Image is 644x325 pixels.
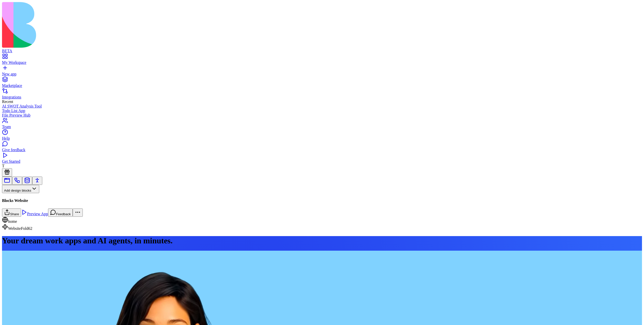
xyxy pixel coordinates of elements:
[2,208,21,217] button: Share
[8,226,32,231] span: WebsiteFold62
[2,136,642,141] div: Help
[2,79,642,88] a: Marketplace
[2,90,642,99] a: Integrations
[2,2,204,48] img: logo
[48,208,73,217] button: Feedback
[2,83,642,88] div: Marketplace
[2,159,642,164] div: Get Started
[2,164,5,168] span: T
[2,120,642,129] a: Team
[8,219,17,224] span: home
[2,132,642,141] a: Help
[2,109,642,113] a: Todo List App
[2,72,642,76] div: New app
[2,125,642,129] div: Team
[2,236,642,245] h1: Your dream work apps and AI agents, in minutes.
[21,212,48,216] a: Preview App
[2,155,642,164] a: Get Started
[2,44,642,53] a: BETA
[2,185,39,193] button: Add design blocks
[2,99,13,104] span: Recent
[2,113,642,118] a: File Preview Hub
[2,56,642,65] a: My Workspace
[2,67,642,76] a: New app
[2,143,642,152] a: Give feedback
[2,198,642,203] h4: Blocks Website
[2,60,642,65] div: My Workspace
[2,95,642,99] div: Integrations
[2,104,642,109] a: AI SWOT Analysis Tool
[2,49,642,53] div: BETA
[2,148,642,152] div: Give feedback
